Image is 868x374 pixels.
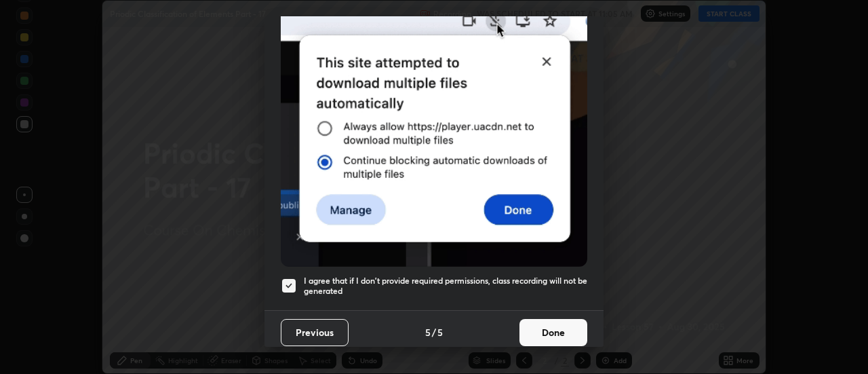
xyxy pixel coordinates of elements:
h4: 5 [437,325,443,339]
button: Previous [281,319,349,346]
h4: 5 [425,325,431,339]
button: Done [519,319,587,346]
h4: / [432,325,436,339]
h5: I agree that if I don't provide required permissions, class recording will not be generated [304,276,587,297]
